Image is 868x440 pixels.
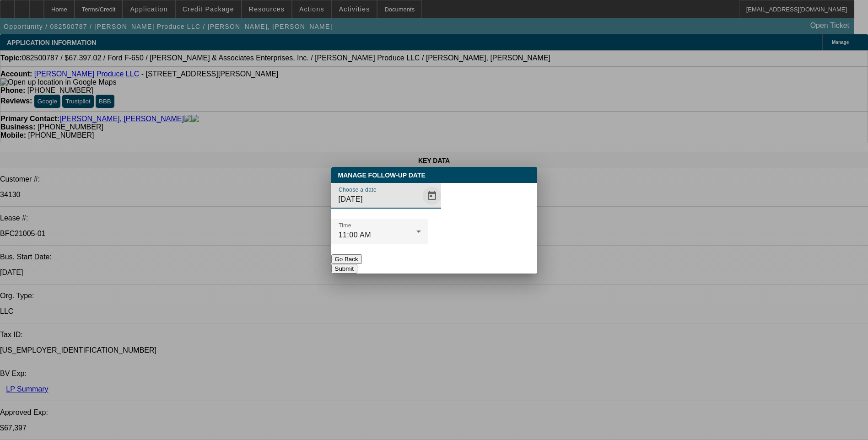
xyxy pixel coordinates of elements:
button: Submit [331,264,357,274]
span: Manage Follow-Up Date [338,172,426,179]
mat-label: Choose a date [339,187,377,193]
mat-label: Time [339,222,351,228]
span: 11:00 AM [339,231,372,239]
button: Open calendar [423,187,441,205]
button: Go Back [331,254,362,264]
